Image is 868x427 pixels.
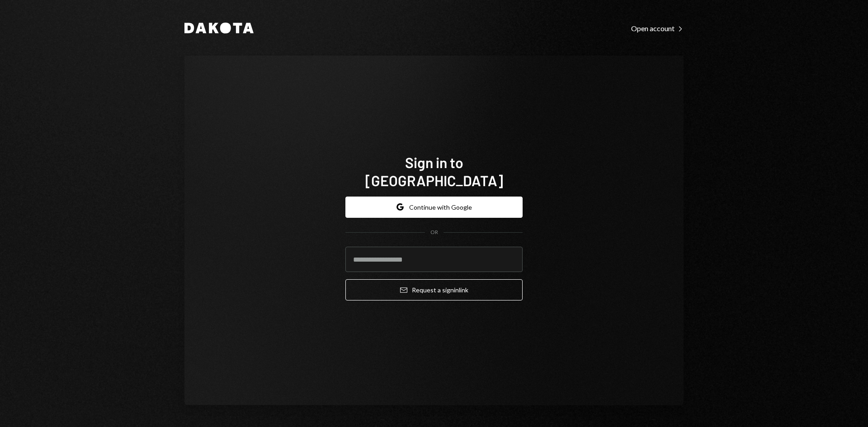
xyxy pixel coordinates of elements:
h1: Sign in to [GEOGRAPHIC_DATA] [345,153,523,189]
a: Open account [631,23,684,33]
button: Request a signinlink [345,279,523,300]
div: Open account [631,24,684,33]
div: OR [430,229,438,236]
button: Continue with Google [345,197,523,218]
